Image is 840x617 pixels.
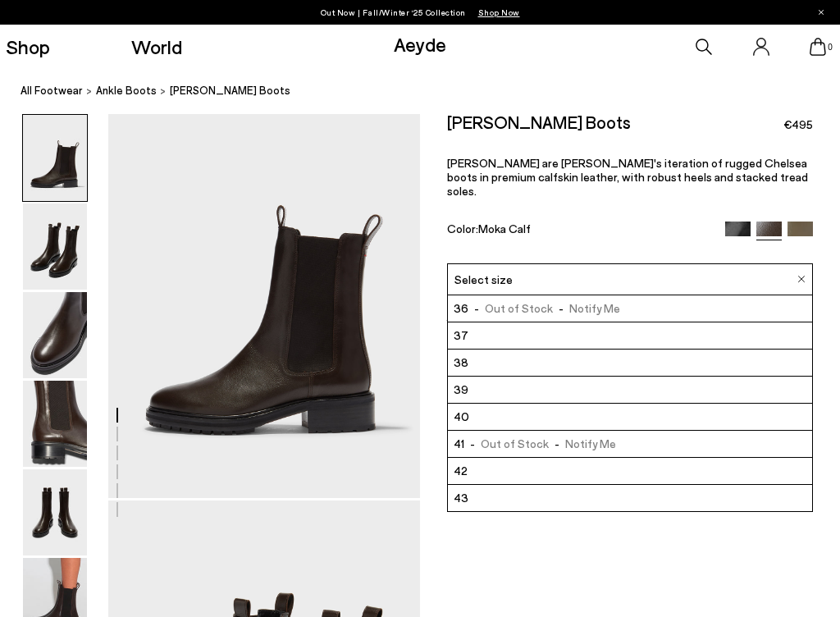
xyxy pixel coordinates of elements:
span: - [468,301,485,315]
img: Jack Chelsea Boots - Image 2 [23,203,87,290]
span: [PERSON_NAME] Boots [170,82,290,99]
span: 40 [454,409,469,425]
h2: [PERSON_NAME] Boots [447,114,631,130]
img: Jack Chelsea Boots - Image 3 [23,292,87,378]
span: Navigate to /collections/new-in [478,7,520,17]
span: Out of Stock Notify Me [464,436,616,452]
span: ankle boots [96,84,157,97]
span: [PERSON_NAME] are [PERSON_NAME]'s iteration of rugged Chelsea boots in premium calfskin leather, ... [447,156,808,198]
a: All Footwear [21,82,83,99]
a: World [131,37,182,57]
p: Out Now | Fall/Winter ‘25 Collection [321,4,520,21]
span: 43 [454,490,468,506]
span: 38 [454,354,468,371]
span: 39 [454,382,468,398]
span: - [553,301,569,315]
a: Shop [6,37,50,57]
a: ankle boots [96,82,157,99]
nav: breadcrumb [21,69,840,114]
span: 36 [454,300,468,317]
span: 41 [454,436,464,452]
div: Color: [447,222,714,240]
span: 0 [826,43,834,52]
span: 37 [454,327,468,344]
a: 0 [810,38,826,56]
span: Moka Calf [478,222,531,235]
img: Jack Chelsea Boots - Image 5 [23,469,87,555]
span: 42 [454,463,468,479]
span: - [464,436,481,450]
img: Jack Chelsea Boots - Image 1 [23,115,87,201]
span: - [549,436,565,450]
span: Select size [454,271,513,288]
a: Aeyde [394,32,446,56]
img: Jack Chelsea Boots - Image 4 [23,381,87,467]
span: Out of Stock Notify Me [468,300,620,317]
span: €495 [783,117,813,133]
